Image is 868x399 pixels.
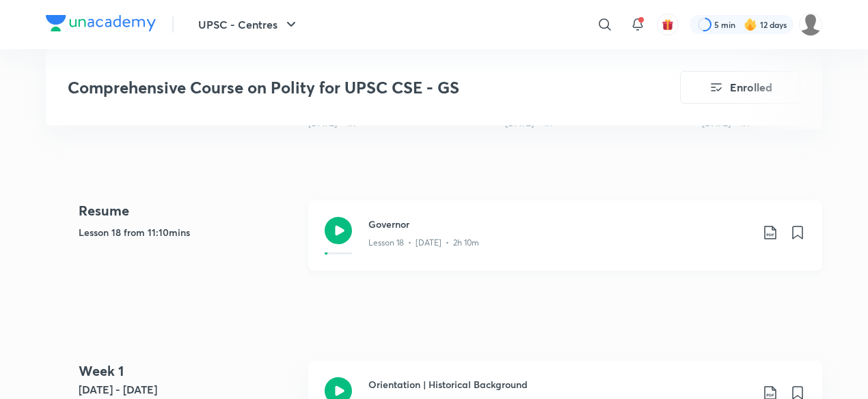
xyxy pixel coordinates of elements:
[46,15,156,35] a: Company Logo
[744,18,757,31] img: streak
[368,217,751,231] h3: Governor
[46,15,156,31] img: Company Logo
[79,225,297,239] h5: Lesson 18 from 11:10mins
[799,13,822,36] img: SAKSHI AGRAWAL
[79,201,297,221] h4: Resume
[308,201,822,287] a: GovernorLesson 18 • [DATE] • 2h 10m
[662,18,674,31] img: avatar
[79,361,297,381] h4: Week 1
[190,11,308,38] button: UPSC - Centres
[657,14,679,35] button: avatar
[368,377,751,391] h3: Orientation | Historical Background
[368,237,479,249] p: Lesson 18 • [DATE] • 2h 10m
[79,381,297,398] h5: [DATE] - [DATE]
[680,71,800,104] button: Enrolled
[68,78,603,98] h3: Comprehensive Course on Polity for UPSC CSE - GS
